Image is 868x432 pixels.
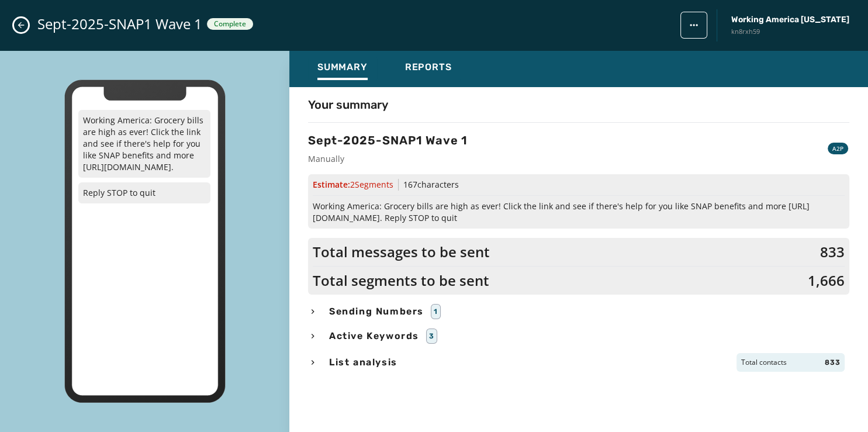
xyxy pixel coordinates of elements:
[327,355,400,369] span: List analysis
[313,179,393,191] span: Estimate:
[403,179,459,190] span: 167 characters
[680,12,707,39] button: broadcast action menu
[313,243,490,261] span: Total messages to be sent
[214,19,246,29] span: Complete
[308,153,468,165] span: Manually
[426,329,437,344] div: 3
[820,243,845,261] span: 833
[731,27,849,37] span: kn8rxh59
[308,96,388,113] h4: Your summary
[313,201,845,224] span: Working America: Grocery bills are high as ever! Click the link and see if there's help for you l...
[308,304,849,319] button: Sending Numbers1
[431,304,441,319] div: 1
[327,305,426,319] span: Sending Numbers
[317,61,368,73] span: Summary
[828,143,848,154] div: A2P
[327,329,421,343] span: Active Keywords
[350,179,393,190] span: 2 Segment s
[741,358,787,367] span: Total contacts
[308,132,468,148] h3: Sept-2025-SNAP1 Wave 1
[313,271,489,290] span: Total segments to be sent
[308,353,849,372] button: List analysisTotal contacts833
[308,329,849,344] button: Active Keywords3
[308,56,377,82] button: Summary
[825,358,840,367] span: 833
[731,14,849,26] span: Working America [US_STATE]
[405,61,452,73] span: Reports
[396,56,461,82] button: Reports
[808,271,845,290] span: 1,666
